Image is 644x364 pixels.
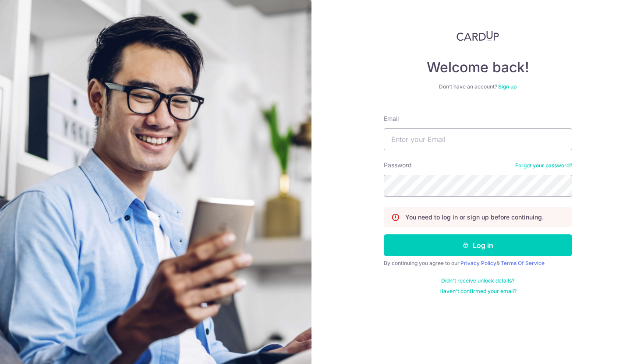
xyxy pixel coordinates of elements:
a: Sign up [498,83,517,90]
a: Forgot your password? [515,162,572,169]
a: Privacy Policy [460,260,496,266]
p: You need to log in or sign up before continuing. [405,213,544,222]
a: Didn't receive unlock details? [441,277,514,284]
label: Password [384,161,412,170]
h4: Welcome back! [384,59,572,76]
a: Terms Of Service [501,260,545,266]
img: CardUp Logo [456,31,499,41]
div: Don’t have an account? [384,83,572,90]
input: Enter your Email [384,128,572,150]
button: Log in [384,234,572,256]
a: Haven't confirmed your email? [439,288,517,295]
div: By continuing you agree to our & [384,260,572,267]
label: Email [384,114,399,123]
